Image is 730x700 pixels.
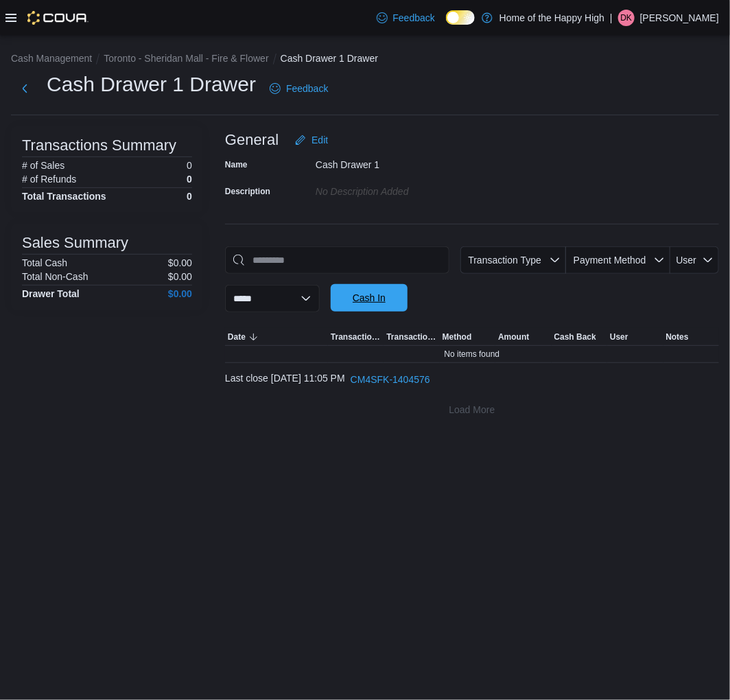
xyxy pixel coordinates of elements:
button: Amount [495,329,551,345]
a: Feedback [371,4,440,32]
p: [PERSON_NAME] [640,10,719,26]
p: $0.00 [168,257,192,268]
p: Home of the Happy High [499,10,604,26]
p: 0 [187,160,192,171]
img: Cova [27,11,89,25]
button: Edit [290,126,333,154]
div: No Description added [316,180,499,197]
div: Daniel Khong [618,10,635,26]
h4: 0 [187,191,192,202]
span: Method [443,331,472,342]
button: Method [440,329,495,345]
h6: # of Refunds [22,174,76,185]
span: CM4SFK-1404576 [351,373,430,386]
h3: Sales Summary [22,235,128,251]
button: Cash In [331,284,408,312]
nav: An example of EuiBreadcrumbs [11,51,719,68]
span: DK [621,10,633,26]
p: 0 [187,174,192,185]
span: Cash In [353,291,386,305]
p: $0.00 [168,271,192,282]
h6: Total Non-Cash [22,271,89,282]
button: Payment Method [566,246,670,274]
span: Notes [666,331,689,342]
input: This is a search bar. As you type, the results lower in the page will automatically filter. [225,246,449,274]
span: Transaction # [386,331,436,342]
button: User [670,246,719,274]
span: Transaction Type [331,331,381,342]
span: Load More [449,403,495,417]
button: Date [225,329,328,345]
button: Transaction Type [328,329,384,345]
span: Feedback [286,82,328,95]
span: Transaction Type [468,255,541,266]
span: User [610,331,628,342]
span: Edit [311,133,328,147]
button: Cash Management [11,53,92,64]
p: | [610,10,613,26]
span: Date [228,331,246,342]
span: Feedback [393,11,435,25]
button: Toronto - Sheridan Mall - Fire & Flower [104,53,268,64]
button: Transaction # [384,329,439,345]
span: Dark Mode [446,25,447,25]
h3: Transactions Summary [22,137,176,154]
button: User [607,329,663,345]
h1: Cash Drawer 1 Drawer [47,71,256,98]
span: Payment Method [574,255,646,266]
label: Description [225,186,270,197]
button: CM4SFK-1404576 [345,366,436,393]
h4: $0.00 [168,288,192,299]
label: Name [225,159,248,170]
div: Cash Drawer 1 [316,154,499,170]
button: Next [11,75,38,102]
input: Dark Mode [446,10,475,25]
button: Transaction Type [460,246,566,274]
span: Amount [498,331,529,342]
a: Feedback [264,75,333,102]
span: No items found [445,349,500,360]
h6: # of Sales [22,160,64,171]
span: Cash Back [554,331,596,342]
h4: Drawer Total [22,288,80,299]
button: Cash Back [552,329,607,345]
h6: Total Cash [22,257,67,268]
button: Cash Drawer 1 Drawer [281,53,378,64]
button: Notes [663,329,719,345]
h3: General [225,132,279,148]
div: Last close [DATE] 11:05 PM [225,366,719,393]
span: User [676,255,697,266]
h4: Total Transactions [22,191,106,202]
button: Load More [225,396,719,423]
